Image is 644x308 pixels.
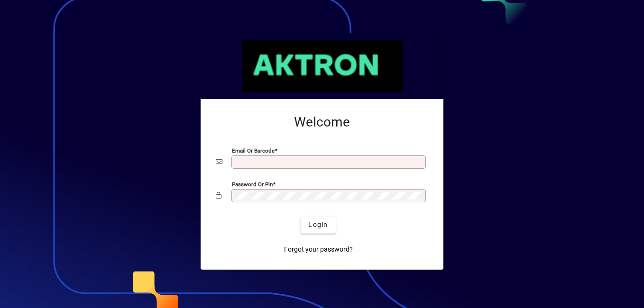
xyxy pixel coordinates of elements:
mat-label: Email or Barcode [232,147,275,154]
span: Login [308,220,328,230]
mat-label: Password or Pin [232,181,273,187]
a: Forgot your password? [280,241,357,258]
span: Forgot your password? [284,245,353,254]
button: Login [301,217,335,234]
h2: Welcome [216,114,428,130]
